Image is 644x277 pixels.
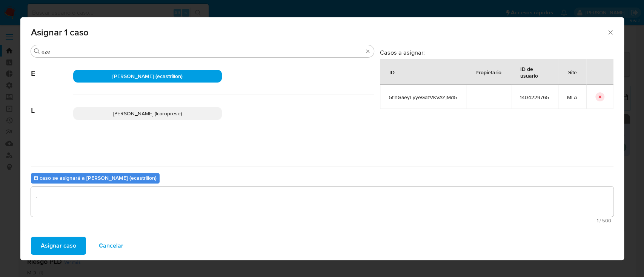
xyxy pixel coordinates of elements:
[389,94,457,101] span: 5flhGaeyEyyeGazVKVAYjMd5
[380,63,404,81] div: ID
[595,92,604,101] button: icon-button
[31,187,613,217] textarea: .
[112,72,183,80] span: [PERSON_NAME] (ecastrillon)
[31,237,86,255] button: Asignar caso
[99,237,123,254] span: Cancelar
[466,63,510,81] div: Propietario
[73,70,222,83] div: [PERSON_NAME] (ecastrillon)
[31,58,73,78] span: E
[34,174,157,182] b: El caso se asignará a [PERSON_NAME] (ecastrillon)
[511,60,558,84] div: ID de usuario
[380,49,613,56] h3: Casos a asignar:
[20,17,624,260] div: assign-modal
[113,110,182,117] span: [PERSON_NAME] (lcaroprese)
[73,107,222,120] div: [PERSON_NAME] (lcaroprese)
[31,28,607,37] span: Asignar 1 caso
[89,237,133,255] button: Cancelar
[559,63,586,81] div: Site
[41,237,76,254] span: Asignar caso
[607,29,613,35] button: Cerrar ventana
[520,94,549,101] span: 1404229765
[33,218,611,223] span: Máximo 500 caracteres
[34,48,40,54] button: Buscar
[31,95,73,115] span: L
[41,48,363,55] input: Buscar analista
[365,48,371,54] button: Borrar
[567,94,577,101] span: MLA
